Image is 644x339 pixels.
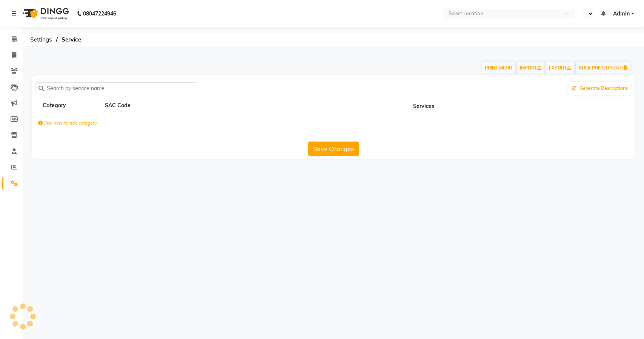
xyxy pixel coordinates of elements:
button: PRINT MENU [482,62,515,74]
button: Generate Descriptions [568,82,631,95]
span: Admin [613,10,630,18]
span: Generate Descriptions [579,85,628,91]
b: 08047224946 [83,3,116,24]
div: Select Location [449,10,483,17]
a: EXPORT [546,62,574,74]
button: BULK PRICE UPDATE [576,62,630,74]
div: SAC Code [104,101,163,110]
div: Category [42,101,101,110]
button: Save Changes [308,142,359,156]
input: Search by service name [44,83,195,94]
span: Service [58,33,85,46]
th: Services [213,99,635,113]
span: Settings [26,33,56,46]
a: IMPORT [517,62,544,74]
img: logo [19,3,71,24]
label: Click here to add category. [38,120,98,126]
